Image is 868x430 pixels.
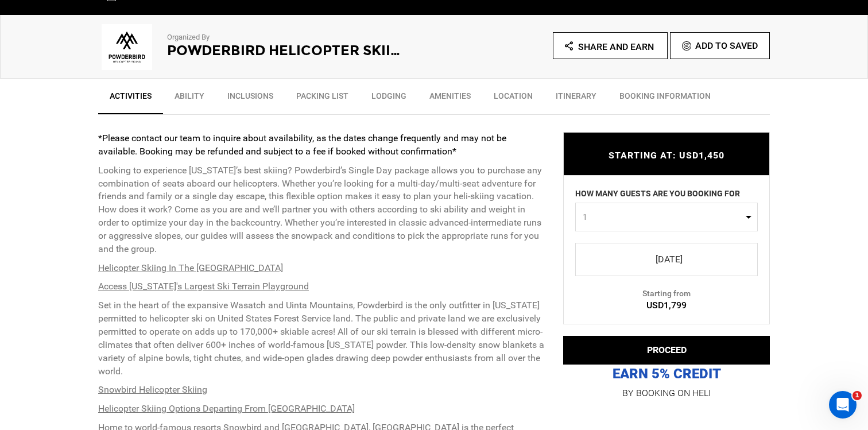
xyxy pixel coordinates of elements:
button: 1 [575,203,758,231]
iframe: Intercom live chat [829,391,857,419]
span: STARTING AT: USD1,450 [609,150,724,161]
u: Access [US_STATE]'s Largest Ski Terrain Playground [98,281,309,292]
a: Location [482,84,544,113]
img: 985da349de717f2825678fa82dde359e.png [98,24,156,70]
a: BOOKING INFORMATION [608,84,722,113]
span: 1 [583,211,743,223]
div: USD1,799 [564,299,769,312]
a: Packing List [285,84,360,113]
strong: *Please contact our team to inquire about availability, as the dates change frequently and may no... [98,133,506,157]
p: Set in the heart of the expansive Wasatch and Uinta Mountains, Powderbird is the only outfitter i... [98,299,546,378]
p: BY BOOKING ON HELI [563,385,770,401]
button: PROCEED [563,336,770,365]
u: Helicopter Skiing Options Departing From [GEOGRAPHIC_DATA] [98,403,355,414]
p: Looking to experience [US_STATE]’s best skiing? Powderbird’s Single Day package allows you to pur... [98,164,546,256]
span: Share and Earn [578,41,654,52]
label: HOW MANY GUESTS ARE YOU BOOKING FOR [575,188,740,203]
u: Snowbird Helicopter Skiing [98,384,207,395]
a: Amenities [418,84,482,113]
u: Helicopter Skiing In The [GEOGRAPHIC_DATA] [98,262,283,273]
a: Inclusions [216,84,285,113]
a: Itinerary [544,84,608,113]
span: 1 [852,391,862,400]
a: Activities [98,84,163,114]
a: Ability [163,84,216,113]
span: Add To Saved [695,40,758,51]
h2: Powderbird Helicopter Skiing [167,43,402,58]
a: Lodging [360,84,418,113]
p: Organized By [167,32,402,43]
